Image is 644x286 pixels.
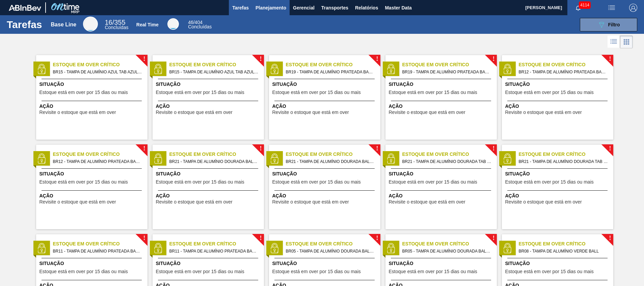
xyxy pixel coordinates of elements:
span: / 355 [105,19,125,26]
img: Logout [629,4,637,12]
span: Situação [505,260,612,267]
img: status [269,153,279,164]
span: Ação [272,192,379,199]
span: Situação [389,260,495,267]
span: 16 [105,19,112,26]
span: BR21 - TAMPA DE ALUMÍNIO DOURADA TAB DOURADO [402,158,491,165]
span: Situação [389,81,495,88]
span: Filtro [608,22,620,27]
span: Estoque em Over Crítico [286,151,380,158]
span: Ação [39,192,146,199]
span: Ação [39,103,146,110]
span: ! [376,56,378,62]
span: Situação [505,81,612,88]
span: Estoque está em over por 15 dias ou mais [39,269,128,274]
span: Planejamento [256,4,286,12]
span: Situação [156,260,262,267]
span: Estoque está em over por 15 dias ou mais [272,269,361,274]
span: Estoque em Over Crítico [169,61,264,68]
span: 4114 [579,1,591,9]
span: Situação [272,81,379,88]
span: Estoque está em over por 15 dias ou mais [39,180,128,185]
span: Ação [389,192,495,199]
div: Real Time [188,20,212,29]
div: Visão em Lista [608,35,620,48]
span: BR12 - TAMPA DE ALUMÍNIO PRATEADA BALL CDL [53,158,142,165]
span: Estoque está em over por 15 dias ou mais [389,269,477,274]
img: status [153,153,163,164]
span: Revisite o estoque que está em over [156,110,233,115]
img: status [386,153,396,164]
span: Revisite o estoque que está em over [39,199,116,205]
span: BR21 - TAMPA DE ALUMÍNIO DOURADA BALL CDL [286,158,375,165]
span: Ação [505,192,612,199]
span: ! [492,56,494,62]
span: Situação [39,260,146,267]
span: ! [609,146,611,151]
span: ! [492,236,494,241]
img: status [502,153,512,164]
div: Visão em Cards [620,35,633,48]
div: Base Line [83,17,98,31]
span: Estoque está em over por 15 dias ou mais [505,180,594,185]
span: ! [376,236,378,241]
span: Estoque está em over por 15 dias ou mais [156,90,244,95]
button: Filtro [580,18,637,31]
span: / 404 [188,20,203,25]
span: Estoque em Over Crítico [519,151,613,158]
span: BR05 - TAMPA DE ALUMÍNIO DOURADA BALL CDL [402,247,491,255]
img: status [153,64,163,74]
img: status [36,64,47,74]
span: ! [260,146,262,151]
span: Estoque em Over Crítico [169,240,264,247]
span: BR11 - TAMPA DE ALUMÍNIO PRATEADA BALL CDL [53,247,142,255]
div: Base Line [51,22,77,28]
span: Revisite o estoque que está em over [505,110,582,115]
span: Estoque está em over por 15 dias ou mais [505,90,594,95]
h1: Tarefas [7,21,42,28]
span: Estoque em Over Crítico [519,61,613,68]
span: Estoque está em over por 15 dias ou mais [505,269,594,274]
span: ! [492,146,494,151]
img: status [269,243,279,253]
span: Ação [156,103,262,110]
span: Relatórios [355,4,378,12]
span: Estoque em Over Crítico [402,151,497,158]
button: Notificações [567,3,589,13]
span: Estoque em Over Crítico [286,240,380,247]
span: BR05 - TAMPA DE ALUMÍNIO DOURADA BALL CDL [286,247,375,255]
span: Estoque em Over Crítico [519,240,613,247]
span: BR12 - TAMPA DE ALUMÍNIO PRATEADA BALL CDL [519,68,608,76]
img: status [502,243,512,253]
img: status [153,243,163,253]
span: BR21 - TAMPA DE ALUMÍNIO DOURADA TAB DOURADO [519,158,608,165]
span: Ação [389,103,495,110]
span: ! [143,236,145,241]
span: Estoque está em over por 15 dias ou mais [272,180,361,185]
div: Real Time [136,22,159,27]
span: Revisite o estoque que está em over [272,199,349,205]
span: Revisite o estoque que está em over [156,199,233,205]
span: Revisite o estoque que está em over [272,110,349,115]
span: Estoque em Over Crítico [402,61,497,68]
span: Estoque em Over Crítico [286,61,380,68]
span: Situação [272,170,379,177]
span: BR19 - TAMPA DE ALUMÍNIO PRATEADA BALL CDL [402,68,491,76]
img: status [269,64,279,74]
span: ! [260,236,262,241]
span: Concluídas [105,25,128,30]
span: BR21 - TAMPA DE ALUMÍNIO DOURADA BALL CDL [169,158,259,165]
span: Estoque está em over por 15 dias ou mais [389,90,477,95]
span: Estoque está em over por 15 dias ou mais [156,269,244,274]
div: Base Line [105,20,128,30]
span: Estoque está em over por 15 dias ou mais [389,180,477,185]
img: status [36,243,47,253]
span: Gerencial [293,4,315,12]
span: Ação [156,192,262,199]
span: Estoque em Over Crítico [402,240,497,247]
span: Situação [156,170,262,177]
img: userActions [608,4,616,12]
span: BR19 - TAMPA DE ALUMÍNIO PRATEADA BALL CDL [286,68,375,76]
span: Revisite o estoque que está em over [505,199,582,205]
span: Estoque está em over por 15 dias ou mais [272,90,361,95]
